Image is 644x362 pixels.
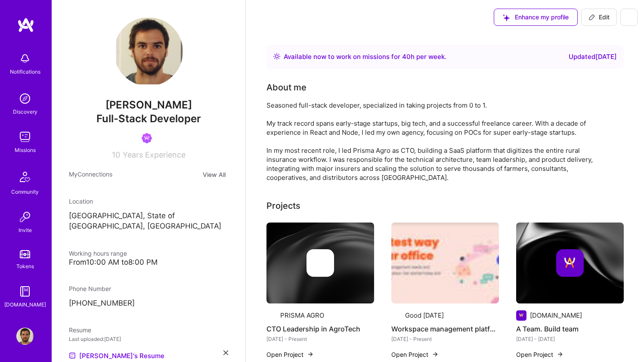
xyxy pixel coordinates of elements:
[516,223,624,303] img: cover
[10,67,40,76] div: Notifications
[15,145,36,155] div: Missions
[266,334,374,343] div: [DATE] - Present
[200,170,228,179] button: View All
[266,310,277,321] img: Company logo
[307,351,314,358] img: arrow-right
[69,250,127,257] span: Working hours range
[391,323,499,334] h4: Workspace management platform
[13,107,37,116] div: Discovery
[11,187,39,196] div: Community
[96,112,201,125] span: Full-Stack Developer
[503,14,510,21] i: icon SuggestedTeams
[266,223,374,303] img: cover
[14,328,36,345] a: User Avatar
[69,197,228,206] div: Location
[15,167,35,187] img: Community
[557,351,563,358] img: arrow-right
[69,350,164,361] a: [PERSON_NAME]'s Resume
[16,262,34,271] div: Tokens
[530,311,582,320] div: [DOMAIN_NAME]
[516,350,563,359] button: Open Project
[391,334,499,343] div: [DATE] - Present
[16,50,34,67] img: bell
[266,199,300,212] div: Projects
[223,350,228,355] i: icon Close
[516,323,624,334] h4: A Team. Build team
[17,17,34,33] img: logo
[16,208,34,226] img: Invite
[69,334,228,343] div: Last uploaded: [DATE]
[391,350,439,359] button: Open Project
[556,249,584,277] img: Company logo
[112,150,120,159] span: 10
[266,81,307,94] div: About me
[405,311,444,320] div: Good [DATE]
[69,326,91,334] span: Resume
[432,351,439,358] img: arrow-right
[503,13,569,22] span: Enhance my profile
[391,310,402,321] img: Company logo
[69,258,228,267] div: From 10:00 AM to 8:00 PM
[69,211,228,232] p: [GEOGRAPHIC_DATA], State of [GEOGRAPHIC_DATA], [GEOGRAPHIC_DATA]
[494,9,578,26] button: Enhance my profile
[69,285,111,292] span: Phone Number
[280,311,324,320] div: PRISMA AGRO
[581,9,617,26] button: Edit
[307,249,334,277] img: Company logo
[588,13,610,22] span: Edit
[391,223,499,303] img: Workspace management platform
[16,283,34,300] img: guide book
[123,150,186,159] span: Years Experience
[142,133,152,143] img: Been on Mission
[516,334,624,343] div: [DATE] - [DATE]
[402,53,411,61] span: 40
[19,226,32,235] div: Invite
[284,52,446,62] div: Available now to work on missions for h per week .
[69,352,76,359] img: Resume
[4,300,46,309] div: [DOMAIN_NAME]
[266,101,611,182] div: Seasoned full-stack developer, specialized in taking projects from 0 to 1. My track record spans ...
[516,310,526,321] img: Company logo
[273,53,280,60] img: Availability
[69,99,228,111] span: [PERSON_NAME]
[16,328,34,345] img: User Avatar
[266,350,314,359] button: Open Project
[114,17,183,86] img: User Avatar
[16,90,34,107] img: discovery
[69,298,228,309] p: [PHONE_NUMBER]
[266,323,374,334] h4: CTO Leadership in AgroTech
[569,52,617,62] div: Updated [DATE]
[16,128,34,145] img: teamwork
[69,170,112,179] span: My Connections
[20,250,30,258] img: tokens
